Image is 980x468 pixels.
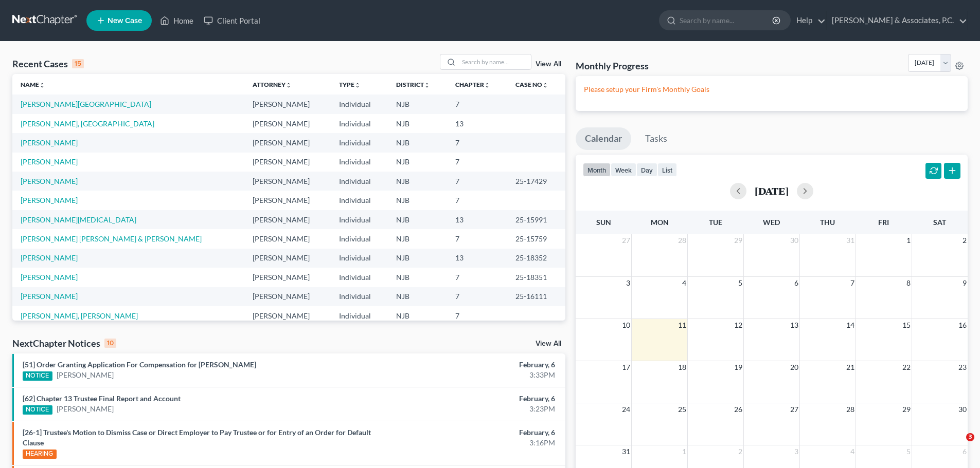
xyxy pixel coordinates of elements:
div: Recent Cases [12,58,84,70]
td: [PERSON_NAME] [244,210,331,229]
span: Wed [763,218,780,227]
div: NextChapter Notices [12,337,116,349]
div: February, 6 [384,394,555,404]
button: list [657,163,677,177]
a: [PERSON_NAME] [57,404,114,414]
td: NJB [388,249,447,268]
a: [26-1] Trustee's Motion to Dismiss Case or Direct Employer to Pay Trustee or for Entry of an Orde... [23,428,371,447]
i: unfold_more [39,82,45,88]
td: 25-16111 [507,287,565,306]
span: 27 [789,403,799,416]
span: 5 [737,277,743,289]
a: [PERSON_NAME] [21,292,78,301]
td: [PERSON_NAME] [244,287,331,306]
span: Fri [878,218,889,227]
span: 28 [677,234,687,247]
input: Search by name... [680,11,774,30]
td: 13 [447,114,507,133]
td: 7 [447,306,507,325]
button: week [611,163,636,177]
td: NJB [388,114,447,133]
span: Tue [709,218,722,227]
span: Sat [933,218,946,227]
i: unfold_more [424,82,430,88]
td: NJB [388,133,447,152]
i: unfold_more [484,82,490,88]
span: 17 [621,361,631,373]
a: [PERSON_NAME] & Associates, P.C. [827,11,967,30]
span: 9 [961,277,968,289]
i: unfold_more [354,82,361,88]
button: month [583,163,611,177]
td: 7 [447,95,507,114]
span: 24 [621,403,631,416]
span: 1 [905,234,912,247]
td: 7 [447,191,507,210]
span: 3 [625,277,631,289]
span: 3 [966,433,974,441]
td: Individual [331,153,387,172]
td: 25-15991 [507,210,565,229]
span: 23 [957,361,968,373]
span: 1 [681,445,687,458]
td: Individual [331,172,387,191]
td: NJB [388,95,447,114]
td: Individual [331,133,387,152]
a: [PERSON_NAME][MEDICAL_DATA] [21,215,136,224]
span: 15 [901,319,912,331]
div: HEARING [23,450,57,459]
td: 7 [447,133,507,152]
span: 8 [905,277,912,289]
a: View All [536,340,561,347]
td: NJB [388,153,447,172]
td: NJB [388,172,447,191]
td: [PERSON_NAME] [244,191,331,210]
a: View All [536,61,561,68]
div: 3:23PM [384,404,555,414]
a: [PERSON_NAME] [21,273,78,282]
p: Please setup your Firm's Monthly Goals [584,84,959,95]
td: 7 [447,172,507,191]
span: 27 [621,234,631,247]
td: NJB [388,229,447,248]
a: [PERSON_NAME] [21,177,78,185]
input: Search by name... [459,54,531,69]
a: Tasks [636,127,676,150]
span: 25 [677,403,687,416]
span: 11 [677,319,687,331]
span: New Case [108,17,142,25]
td: NJB [388,268,447,287]
span: 26 [733,403,743,416]
span: Thu [820,218,835,227]
i: unfold_more [286,82,292,88]
span: 30 [789,234,799,247]
div: 3:16PM [384,438,555,448]
span: 5 [905,445,912,458]
span: 7 [849,277,856,289]
span: 29 [901,403,912,416]
span: 10 [621,319,631,331]
span: 16 [957,319,968,331]
a: [PERSON_NAME] [21,196,78,204]
a: Chapterunfold_more [455,81,490,88]
td: [PERSON_NAME] [244,249,331,268]
a: [PERSON_NAME] [21,138,78,147]
span: 3 [793,445,799,458]
td: Individual [331,287,387,306]
span: Mon [651,218,669,227]
td: NJB [388,287,447,306]
a: [PERSON_NAME], [GEOGRAPHIC_DATA] [21,119,154,128]
td: [PERSON_NAME] [244,306,331,325]
a: [PERSON_NAME] [57,370,114,380]
td: 13 [447,210,507,229]
span: 29 [733,234,743,247]
td: NJB [388,210,447,229]
span: 31 [845,234,856,247]
div: 10 [104,339,116,348]
span: 2 [737,445,743,458]
span: 18 [677,361,687,373]
td: Individual [331,210,387,229]
a: [PERSON_NAME], [PERSON_NAME] [21,311,138,320]
h2: [DATE] [755,185,789,196]
span: 12 [733,319,743,331]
